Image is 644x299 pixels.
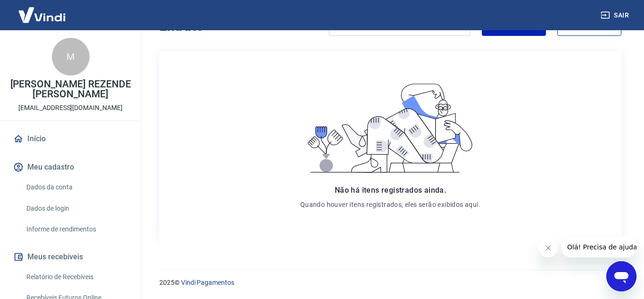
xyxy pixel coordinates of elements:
iframe: Botão para abrir a janela de mensagens [606,261,636,291]
div: M [52,38,90,76]
a: Informe de rendimentos [23,220,130,239]
p: Quando houver itens registrados, eles serão exibidos aqui. [300,200,480,209]
button: Meu cadastro [11,157,130,178]
iframe: Fechar mensagem [539,239,558,257]
iframe: Mensagem da empresa [561,237,636,257]
a: Dados de login [23,199,130,218]
button: Meus recebíveis [11,247,130,267]
a: Início [11,128,130,149]
p: [PERSON_NAME] REZENDE [PERSON_NAME] [8,79,133,99]
p: [EMAIL_ADDRESS][DOMAIN_NAME] [18,103,123,113]
span: Olá! Precisa de ajuda? [6,7,79,14]
span: Não há itens registrados ainda. [335,186,446,195]
a: Dados da conta [23,178,130,197]
img: Vindi [11,0,73,29]
p: 2025 © [159,278,621,288]
button: Sair [599,7,633,24]
a: Vindi Pagamentos [181,279,234,286]
a: Relatório de Recebíveis [23,267,130,287]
